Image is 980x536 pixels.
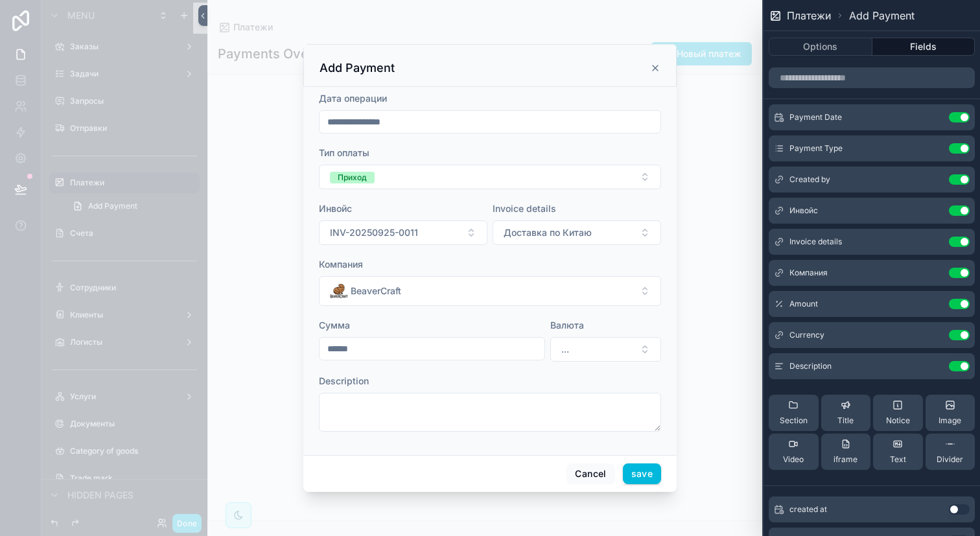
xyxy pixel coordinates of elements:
span: Компания [789,268,828,278]
span: Дата операции [319,93,387,104]
span: Тип оплаты [319,147,369,158]
button: Text [873,434,923,470]
span: Description [319,375,369,386]
span: Text [890,454,906,465]
h3: Add Payment [320,60,395,76]
span: ... [561,343,569,356]
span: Notice [886,415,910,426]
span: Invoice details [789,237,842,247]
span: Сумма [319,320,350,331]
button: Select Button [319,276,661,306]
button: Cancel [566,463,614,484]
span: Divider [937,454,963,465]
button: Section [769,395,819,431]
span: Платежи [787,8,831,23]
button: Options [769,38,872,56]
span: Валюта [550,320,584,331]
span: Amount [789,299,818,309]
span: Section [780,415,808,426]
span: INV-20250925-0011 [330,226,418,239]
span: Title [837,415,854,426]
button: Fields [872,38,975,56]
div: Приход [338,172,367,183]
button: save [623,463,661,484]
span: Payment Type [789,143,843,154]
button: Title [821,395,871,431]
button: Select Button [319,220,487,245]
span: Компания [319,259,363,270]
span: iframe [834,454,857,465]
span: Инвойс [319,203,352,214]
button: Select Button [319,165,661,189]
button: Image [926,395,975,431]
span: Invoice details [493,203,556,214]
button: iframe [821,434,871,470]
button: Select Button [493,220,661,245]
button: Divider [926,434,975,470]
span: Payment Date [789,112,842,122]
span: Created by [789,174,830,185]
span: BeaverCraft [351,285,401,297]
span: Currency [789,330,824,340]
button: Select Button [550,337,661,362]
span: Доставка по Китаю [504,226,592,239]
span: Add Payment [849,8,915,23]
span: Video [783,454,804,465]
span: Инвойс [789,205,818,216]
button: Video [769,434,819,470]
span: created at [789,504,827,515]
span: Image [939,415,961,426]
span: Description [789,361,832,371]
button: Notice [873,395,923,431]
